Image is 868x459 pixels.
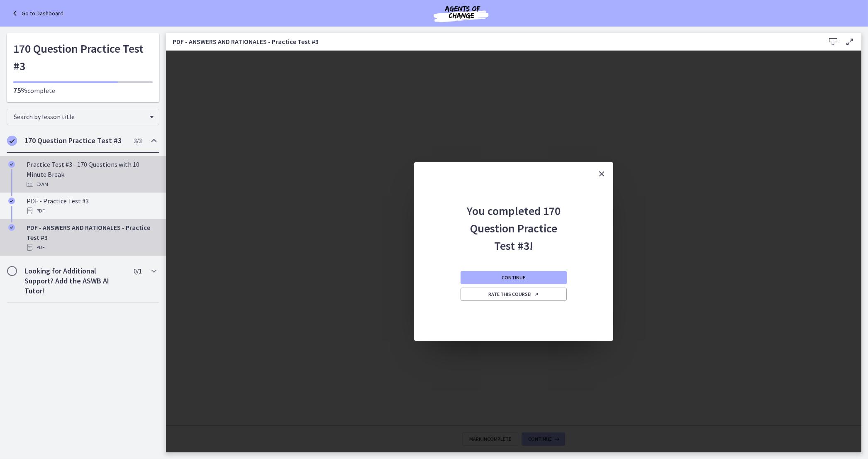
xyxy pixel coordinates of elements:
h3: PDF - ANSWERS AND RATIONALES - Practice Test #3 [173,37,812,46]
span: Search by lesson title [14,112,146,121]
p: complete [13,85,153,95]
button: Close [590,162,613,186]
div: PDF [27,206,156,216]
span: Continue [502,274,526,281]
div: PDF [27,242,156,252]
img: Agents of Change [411,3,511,23]
div: PDF - ANSWERS AND RATIONALES - Practice Test #3 [27,222,156,252]
div: Exam [27,179,156,189]
div: Search by lesson title [7,109,159,125]
i: Opens in a new window [534,292,539,297]
i: Completed [8,224,15,231]
h2: You completed 170 Question Practice Test #3! [459,186,568,254]
i: Completed [7,136,17,146]
span: 3 / 3 [134,136,141,146]
h2: Looking for Additional Support? Add the ASWB AI Tutor! [24,266,126,296]
span: 0 / 1 [134,266,141,276]
h1: 170 Question Practice Test #3 [13,40,153,75]
h2: 170 Question Practice Test #3 [24,136,126,146]
button: Continue [461,271,567,284]
a: Go to Dashboard [10,8,63,18]
a: Rate this course! Opens in a new window [461,288,567,301]
span: 75% [13,85,27,95]
div: PDF - Practice Test #3 [27,196,156,216]
div: Practice Test #3 - 170 Questions with 10 Minute Break [27,159,156,189]
i: Completed [8,198,15,204]
span: Rate this course! [488,291,539,298]
i: Completed [8,161,15,168]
